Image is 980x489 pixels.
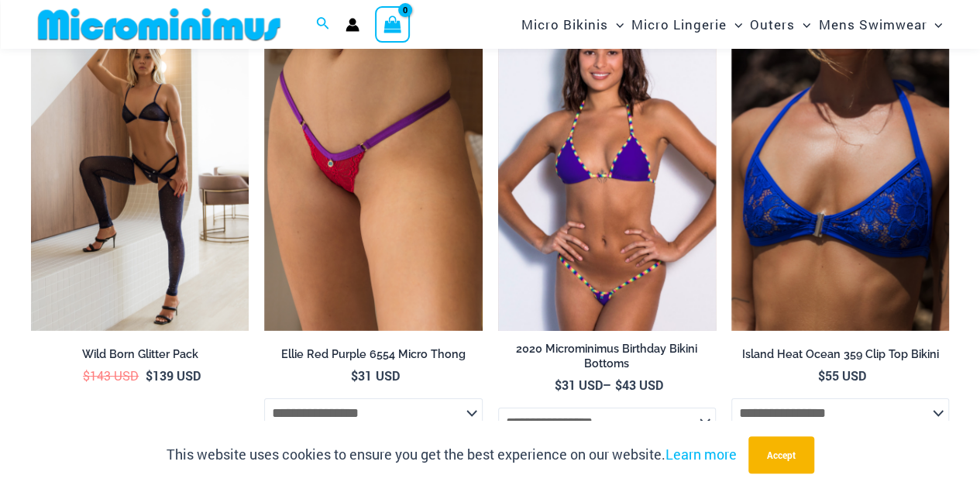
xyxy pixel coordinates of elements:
[351,367,358,384] span: $
[631,5,727,44] span: Micro Lingerie
[264,347,482,367] a: Ellie Red Purple 6554 Micro Thong
[31,4,249,331] a: Wild Born Glitter Ink 1122 Top 605 Bottom 552 Tights 02Wild Born Glitter Ink 1122 Top 605 Bottom ...
[264,4,482,331] a: Ellie RedPurple 6554 Micro Thong 04Ellie RedPurple 6554 Micro Thong 05Ellie RedPurple 6554 Micro ...
[731,4,949,331] img: Island Heat Ocean 359 Top 01
[351,367,399,384] bdi: 31 USD
[32,7,287,42] img: MM SHOP LOGO FLAT
[818,367,866,384] bdi: 55 USD
[346,18,359,32] a: Account icon link
[927,5,942,44] span: Menu Toggle
[316,15,330,35] a: Search icon link
[727,5,742,44] span: Menu Toggle
[264,4,482,331] img: Ellie RedPurple 6554 Micro Thong 04
[521,5,608,44] span: Micro Bikinis
[615,377,663,393] bdi: 43 USD
[31,347,249,367] a: Wild Born Glitter Pack
[731,347,949,362] h2: Island Heat Ocean 359 Clip Top Bikini
[498,342,716,377] a: 2020 Microminimus Birthday Bikini Bottoms
[146,367,153,384] span: $
[615,377,622,393] span: $
[818,5,927,44] span: Mens Swimwear
[31,347,249,362] h2: Wild Born Glitter Pack
[665,445,737,463] a: Learn more
[498,4,716,331] a: 2020 Microminimus Birthday Bikini Bottoms
[795,5,810,44] span: Menu Toggle
[518,5,628,44] a: Micro BikinisMenu ToggleMenu Toggle
[83,367,90,384] span: $
[83,367,139,384] bdi: 143 USD
[628,5,746,44] a: Micro LingerieMenu ToggleMenu Toggle
[515,2,949,46] nav: Site Navigation
[555,377,562,393] span: $
[146,367,201,384] bdi: 139 USD
[608,5,624,44] span: Menu Toggle
[748,436,814,474] button: Accept
[498,342,716,370] h2: 2020 Microminimus Birthday Bikini Bottoms
[375,6,411,42] a: View Shopping Cart, empty
[731,4,949,331] a: Island Heat Ocean 359 Top 01Island Heat Ocean 359 Top 03Island Heat Ocean 359 Top 03
[264,347,482,362] h2: Ellie Red Purple 6554 Micro Thong
[555,377,603,393] bdi: 31 USD
[167,443,737,467] p: This website uses cookies to ensure you get the best experience on our website.
[746,5,814,44] a: OutersMenu ToggleMenu Toggle
[498,377,716,394] span: –
[731,347,949,367] a: Island Heat Ocean 359 Clip Top Bikini
[818,367,825,384] span: $
[750,5,795,44] span: Outers
[31,4,249,331] img: Wild Born Glitter Ink 1122 Top 605 Bottom 552 Tights 02
[814,5,946,44] a: Mens SwimwearMenu ToggleMenu Toggle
